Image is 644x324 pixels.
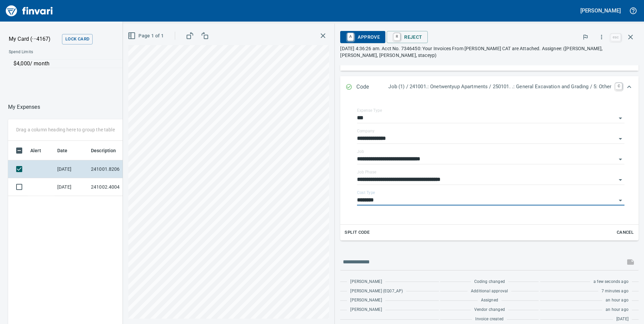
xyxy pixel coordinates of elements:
[616,114,625,123] button: Open
[392,31,422,43] span: Reject
[615,83,622,90] a: C
[91,147,125,155] span: Description
[9,35,59,43] p: My Card (···4167)
[340,31,385,43] button: AApprove
[387,31,427,43] button: RReject
[616,134,625,143] button: Open
[91,147,116,155] span: Description
[62,34,93,44] button: Lock Card
[614,227,636,238] button: Cancel
[579,5,622,16] button: [PERSON_NAME]
[481,297,498,304] span: Assigned
[357,108,382,112] label: Expense Type
[474,306,505,313] span: Vendor changed
[578,30,593,44] button: Flag
[55,178,88,196] td: [DATE]
[346,31,380,43] span: Approve
[8,103,40,111] nav: breadcrumb
[350,279,382,285] span: [PERSON_NAME]
[594,30,609,44] button: More
[580,7,621,14] h5: [PERSON_NAME]
[350,297,382,304] span: [PERSON_NAME]
[593,279,629,285] span: a few seconds ago
[88,178,149,196] td: 241002.4004
[4,3,55,19] img: Finvari
[65,35,89,43] span: Lock Card
[345,229,369,236] span: Split Code
[622,254,639,270] span: This records your message into the invoice and notifies anyone mentioned
[16,126,115,133] p: Drag a column heading here to group the table
[609,29,639,45] span: Close invoice
[340,98,639,240] div: Expand
[388,83,611,91] p: Job (1) / 241001.: Onetwentyup Apartments / 250101. .: General Excavation and Grading / 5: Other
[347,33,354,40] a: A
[30,147,50,155] span: Alert
[343,227,371,238] button: Split Code
[357,150,364,154] label: Job
[474,279,505,285] span: Coding changed
[357,191,375,195] label: Cost Type
[55,160,88,178] td: [DATE]
[350,306,382,313] span: [PERSON_NAME]
[471,288,508,295] span: Additional approval
[30,147,41,155] span: Alert
[357,170,376,174] label: Job Phase
[357,129,375,133] label: Company
[57,147,76,155] span: Date
[616,175,625,185] button: Open
[616,196,625,205] button: Open
[9,49,130,56] span: Spend Limits
[340,76,639,98] div: Expand
[350,288,403,295] span: [PERSON_NAME] (EQ07_AP)
[126,30,166,42] button: Page 1 of 1
[88,160,149,178] td: 241001.8206
[13,60,225,68] p: $4,000 / month
[475,316,504,323] span: Invoice created
[602,288,629,295] span: 7 minutes ago
[394,33,400,40] a: R
[616,316,629,323] span: [DATE]
[129,32,164,40] span: Page 1 of 1
[606,297,629,304] span: an hour ago
[616,155,625,164] button: Open
[340,45,639,59] p: [DATE] 4:36:26 am. Acct No. 7346450: Your Invoices From [PERSON_NAME] CAT are Attached. Assignee:...
[3,68,229,75] p: Online allowed
[57,147,68,155] span: Date
[8,103,40,111] p: My Expenses
[356,83,388,92] p: Code
[616,229,634,236] span: Cancel
[606,306,629,313] span: an hour ago
[611,34,621,41] a: esc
